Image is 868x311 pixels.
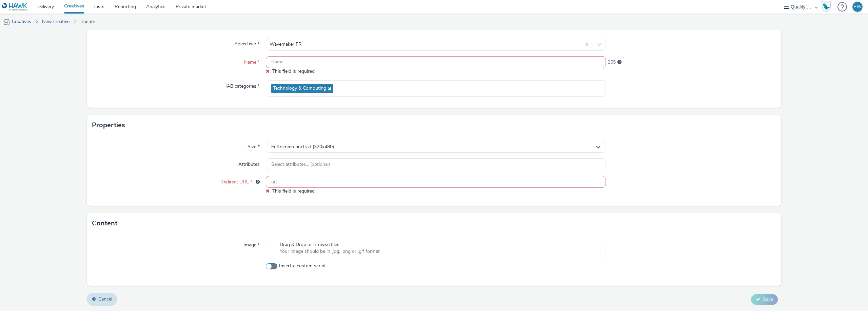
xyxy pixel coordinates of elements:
a: New creative [39,14,73,30]
a: Cancel [87,293,117,306]
span: Cancel [98,296,112,302]
span: Save [763,296,773,303]
div: Maximum 255 characters [617,59,622,66]
label: Name * [241,56,262,66]
a: Banner [77,14,99,30]
h3: Properties [92,120,125,130]
div: PW [853,2,862,12]
span: This field is required [272,188,315,194]
span: Drag & Drop or Browse files. [280,241,380,248]
img: mobile [3,19,10,25]
label: Redirect URL * [218,176,262,185]
label: Attributes [236,158,262,168]
label: Image * [241,239,262,248]
div: URL will be used as a validation URL with some SSPs and it will be the redirection URL of your cr... [252,179,260,185]
label: Advertiser * [232,38,262,47]
h3: Content [92,218,117,228]
span: Your image should be in .jpg, .png or .gif format [280,248,380,255]
a: Hawk Academy [821,1,834,12]
label: IAB categories * [223,80,262,90]
span: Insert a custom script [279,263,326,269]
input: url... [266,176,606,188]
img: undefined Logo [2,3,28,11]
span: Full screen portrait (320x480) [271,144,334,150]
button: Save [751,294,778,305]
span: 255 [608,59,616,66]
span: Technology & Computing [273,86,326,91]
img: Hawk Academy [821,1,831,12]
span: This field is required [272,68,315,74]
label: Size * [245,141,262,150]
input: Name [266,56,606,68]
span: Select attributes... (optional) [271,162,330,168]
